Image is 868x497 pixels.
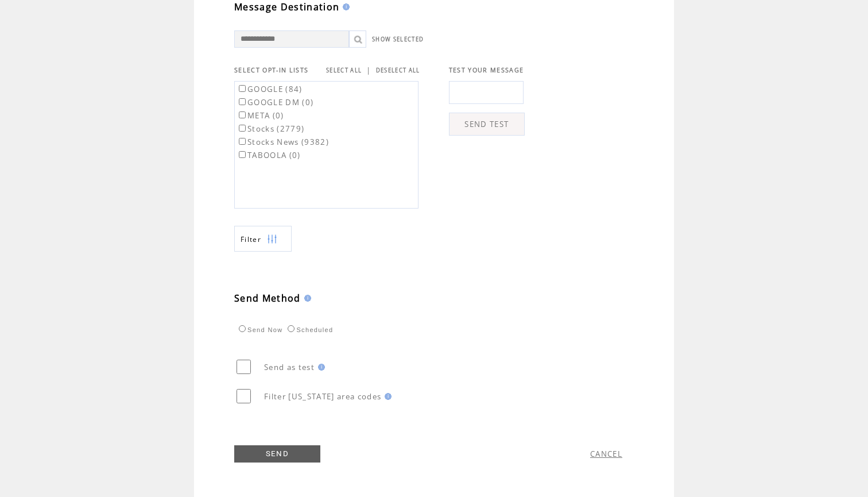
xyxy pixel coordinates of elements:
[234,226,292,252] a: Filter
[285,326,333,333] label: Scheduled
[264,391,381,402] span: Filter [US_STATE] area codes
[237,137,329,147] label: Stocks News (9382)
[315,364,325,371] img: help.gif
[234,1,339,13] span: Message Destination
[326,67,362,74] a: SELECT ALL
[237,84,303,94] label: GOOGLE (84)
[376,67,420,74] a: DESELECT ALL
[237,110,284,121] label: META (0)
[241,234,261,244] span: Show filters
[239,85,246,92] input: GOOGLE (84)
[301,295,311,302] img: help.gif
[234,445,320,463] a: SEND
[236,326,282,333] label: Send Now
[237,124,304,134] label: Stocks (2779)
[234,292,301,305] span: Send Method
[239,111,246,118] input: META (0)
[239,151,246,158] input: TABOOLA (0)
[449,66,524,74] span: TEST YOUR MESSAGE
[288,325,294,332] input: Scheduled
[267,226,277,252] img: filters.png
[239,125,246,132] input: Stocks (2779)
[237,97,313,107] label: GOOGLE DM (0)
[339,3,350,10] img: help.gif
[372,36,424,43] a: SHOW SELECTED
[239,138,246,145] input: Stocks News (9382)
[366,65,371,75] span: |
[590,449,622,459] a: CANCEL
[239,325,246,332] input: Send Now
[234,66,308,74] span: SELECT OPT-IN LISTS
[239,98,246,105] input: GOOGLE DM (0)
[449,113,525,136] a: SEND TEST
[237,150,301,160] label: TABOOLA (0)
[381,393,392,400] img: help.gif
[264,362,315,372] span: Send as test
